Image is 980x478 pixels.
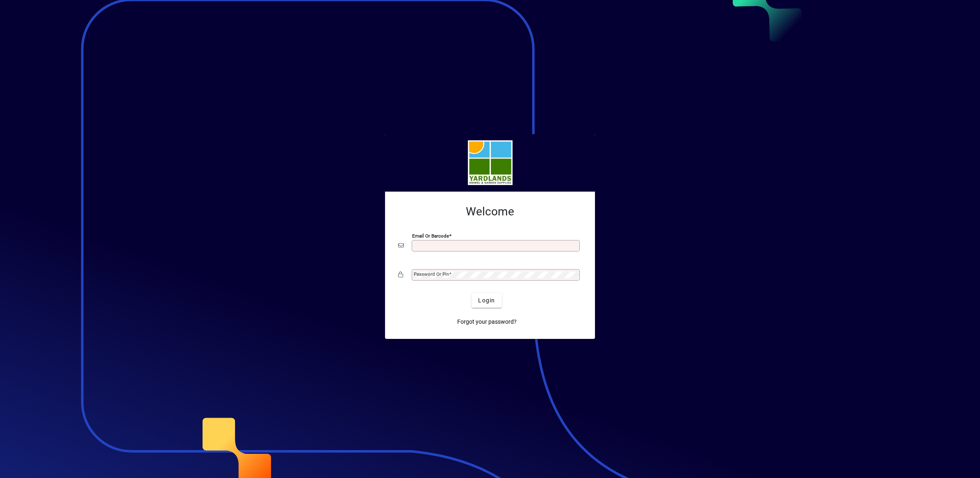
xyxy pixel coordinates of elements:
[457,318,517,326] span: Forgot your password?
[414,271,449,277] mat-label: Password or Pin
[412,233,449,239] mat-label: Email or Barcode
[472,293,501,308] button: Login
[398,205,582,219] h2: Welcome
[454,314,520,329] a: Forgot your password?
[478,296,495,305] span: Login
